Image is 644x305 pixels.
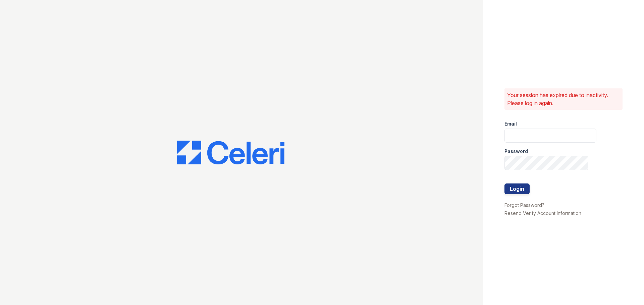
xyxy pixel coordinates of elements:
[504,202,544,208] a: Forgot Password?
[504,121,517,127] label: Email
[177,141,284,165] img: CE_Logo_Blue-a8612792a0a2168367f1c8372b55b34899dd931a85d93a1a3d3e32e68fde9ad4.png
[504,183,530,194] button: Login
[504,148,528,155] label: Password
[507,91,620,107] p: Your session has expired due to inactivity. Please log in again.
[504,210,581,216] a: Resend Verify Account Information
